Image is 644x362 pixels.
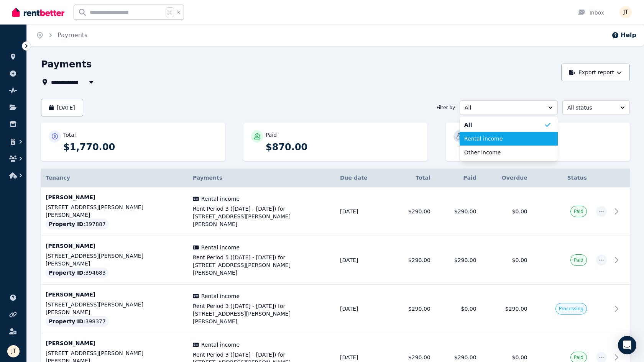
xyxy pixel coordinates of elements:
[63,141,217,153] p: $1,770.00
[46,193,184,201] p: [PERSON_NAME]
[512,354,527,360] span: $0.00
[464,149,544,156] span: Other income
[532,169,591,187] th: Status
[619,6,632,18] img: Jamie Taylor
[559,306,583,312] span: Processing
[464,135,544,143] span: Rental income
[460,116,558,161] ul: All
[567,104,614,111] span: All status
[389,187,435,236] td: $290.00
[465,104,542,111] span: All
[201,195,240,203] span: Rental income
[335,169,389,187] th: Due date
[481,169,532,187] th: Overdue
[561,64,630,81] button: Export report
[49,269,84,277] span: Property ID
[435,187,481,236] td: $290.00
[46,219,109,229] div: : 397887
[611,31,636,40] button: Help
[46,301,184,316] p: [STREET_ADDRESS][PERSON_NAME][PERSON_NAME]
[193,175,222,181] span: Payments
[335,285,389,333] td: [DATE]
[63,131,76,139] p: Total
[505,306,527,312] span: $290.00
[49,220,84,228] span: Property ID
[7,345,20,357] img: Jamie Taylor
[201,292,240,300] span: Rental income
[12,7,64,18] img: RentBetter
[41,169,188,187] th: Tenancy
[512,257,527,263] span: $0.00
[437,105,455,111] span: Filter by
[58,31,87,39] a: Payments
[46,242,184,250] p: [PERSON_NAME]
[201,341,240,349] span: Rental income
[460,100,558,115] button: All
[574,354,583,360] span: Paid
[577,9,604,16] div: Inbox
[464,121,544,129] span: All
[266,141,420,153] p: $870.00
[435,236,481,285] td: $290.00
[46,339,184,347] p: [PERSON_NAME]
[41,58,92,70] h1: Payments
[46,203,184,219] p: [STREET_ADDRESS][PERSON_NAME][PERSON_NAME]
[335,236,389,285] td: [DATE]
[389,236,435,285] td: $290.00
[46,267,109,278] div: : 394683
[46,316,109,327] div: : 398377
[574,257,583,263] span: Paid
[335,187,389,236] td: [DATE]
[435,169,481,187] th: Paid
[266,131,277,139] p: Paid
[177,9,180,15] span: k
[41,99,83,116] button: [DATE]
[46,291,184,298] p: [PERSON_NAME]
[27,25,97,46] nav: Breadcrumb
[512,208,527,215] span: $0.00
[193,205,331,228] span: Rent Period 3 ([DATE] - [DATE]) for [STREET_ADDRESS][PERSON_NAME][PERSON_NAME]
[618,336,636,354] div: Open Intercom Messenger
[46,252,184,267] p: [STREET_ADDRESS][PERSON_NAME][PERSON_NAME]
[574,208,583,215] span: Paid
[49,318,84,325] span: Property ID
[389,169,435,187] th: Total
[562,100,630,115] button: All status
[435,285,481,333] td: $0.00
[193,302,331,325] span: Rent Period 3 ([DATE] - [DATE]) for [STREET_ADDRESS][PERSON_NAME][PERSON_NAME]
[193,254,331,277] span: Rent Period 5 ([DATE] - [DATE]) for [STREET_ADDRESS][PERSON_NAME][PERSON_NAME]
[201,244,240,251] span: Rental income
[389,285,435,333] td: $290.00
